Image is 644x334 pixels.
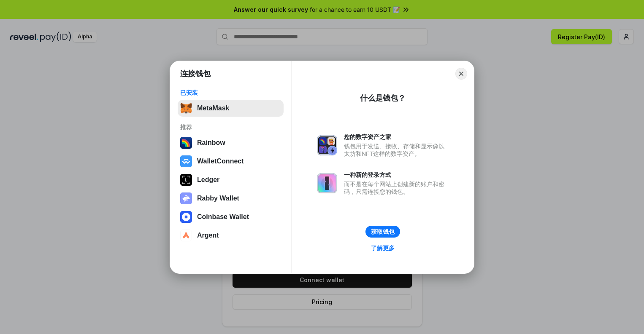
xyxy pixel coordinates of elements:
a: 了解更多 [366,243,400,254]
button: 获取钱包 [365,226,400,238]
img: svg+xml,%3Csvg%20xmlns%3D%22http%3A%2F%2Fwww.w3.org%2F2000%2Fsvg%22%20width%3D%2228%22%20height%3... [180,174,192,186]
div: Rabby Wallet [197,195,239,202]
img: svg+xml,%3Csvg%20xmlns%3D%22http%3A%2F%2Fwww.w3.org%2F2000%2Fsvg%22%20fill%3D%22none%22%20viewBox... [317,173,337,193]
div: Argent [197,232,219,239]
div: 而不是在每个网站上创建新的账户和密码，只需连接您的钱包。 [344,180,449,195]
img: svg+xml,%3Csvg%20width%3D%2228%22%20height%3D%2228%22%20viewBox%3D%220%200%2028%2028%22%20fill%3D... [180,211,192,223]
h1: 连接钱包 [180,69,211,79]
button: Ledger [178,171,284,188]
div: Rainbow [197,139,225,147]
button: Argent [178,227,284,244]
div: Coinbase Wallet [197,213,249,221]
img: svg+xml,%3Csvg%20width%3D%2228%22%20height%3D%2228%22%20viewBox%3D%220%200%2028%2028%22%20fill%3D... [180,230,192,241]
img: svg+xml,%3Csvg%20width%3D%22120%22%20height%3D%22120%22%20viewBox%3D%220%200%20120%20120%22%20fil... [180,137,192,149]
button: WalletConnect [178,153,284,170]
button: Rabby Wallet [178,190,284,207]
div: 您的数字资产之家 [344,133,449,141]
div: 什么是钱包？ [360,93,406,103]
div: Ledger [197,176,219,184]
div: 一种新的登录方式 [344,171,449,179]
button: Rainbow [178,134,284,151]
img: svg+xml,%3Csvg%20width%3D%2228%22%20height%3D%2228%22%20viewBox%3D%220%200%2028%2028%22%20fill%3D... [180,155,192,167]
img: svg+xml,%3Csvg%20xmlns%3D%22http%3A%2F%2Fwww.w3.org%2F2000%2Fsvg%22%20fill%3D%22none%22%20viewBox... [180,192,192,204]
button: MetaMask [178,100,284,117]
img: svg+xml,%3Csvg%20xmlns%3D%22http%3A%2F%2Fwww.w3.org%2F2000%2Fsvg%22%20fill%3D%22none%22%20viewBox... [317,135,337,155]
button: Coinbase Wallet [178,208,284,225]
div: 获取钱包 [371,228,395,235]
div: 已安装 [180,89,281,96]
div: 了解更多 [371,244,395,252]
div: 推荐 [180,123,281,131]
button: Close [455,68,467,80]
div: WalletConnect [197,158,244,165]
div: 钱包用于发送、接收、存储和显示像以太坊和NFT这样的数字资产。 [344,142,449,158]
div: MetaMask [197,104,229,112]
img: svg+xml,%3Csvg%20fill%3D%22none%22%20height%3D%2233%22%20viewBox%3D%220%200%2035%2033%22%20width%... [180,102,192,114]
